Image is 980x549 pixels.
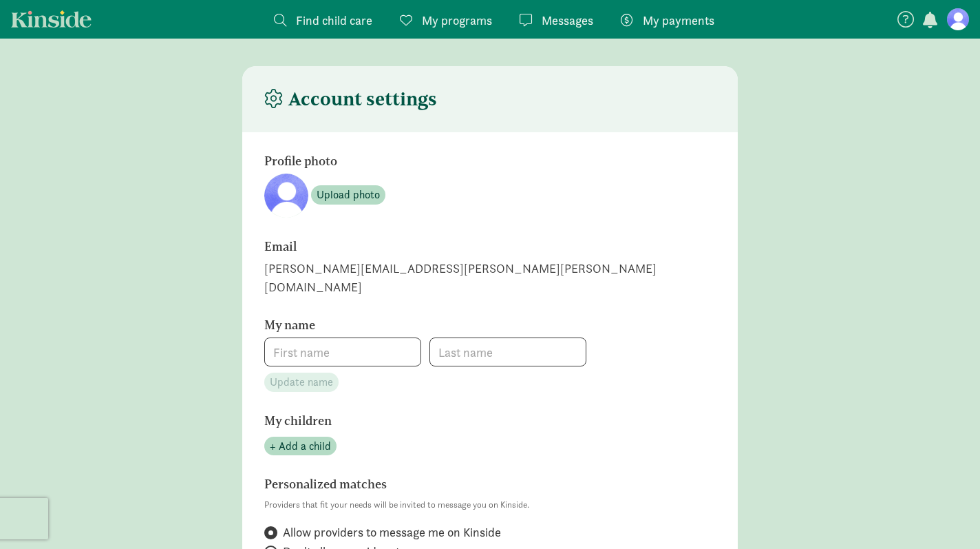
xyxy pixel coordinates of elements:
h6: Personalized matches [264,477,643,491]
span: Allow providers to message me on Kinside [283,524,501,541]
button: Update name [264,373,339,392]
h4: Account settings [264,88,437,110]
span: My payments [643,11,714,30]
span: Find child care [296,11,372,30]
h6: Profile photo [264,154,643,168]
h6: My name [264,318,643,332]
span: Update name [270,374,333,391]
h6: My children [264,414,643,428]
span: + Add a child [270,438,331,455]
input: Last name [430,338,586,366]
button: Upload photo [311,185,385,205]
p: Providers that fit your needs will be invited to message you on Kinside. [264,497,716,513]
h6: Email [264,240,643,253]
span: My programs [422,11,492,30]
span: Upload photo [317,187,380,203]
input: First name [265,338,420,366]
div: [PERSON_NAME][EMAIL_ADDRESS][PERSON_NAME][PERSON_NAME][DOMAIN_NAME] [264,259,716,296]
button: + Add a child [264,437,337,456]
a: Kinside [11,10,92,28]
span: Messages [542,11,593,30]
